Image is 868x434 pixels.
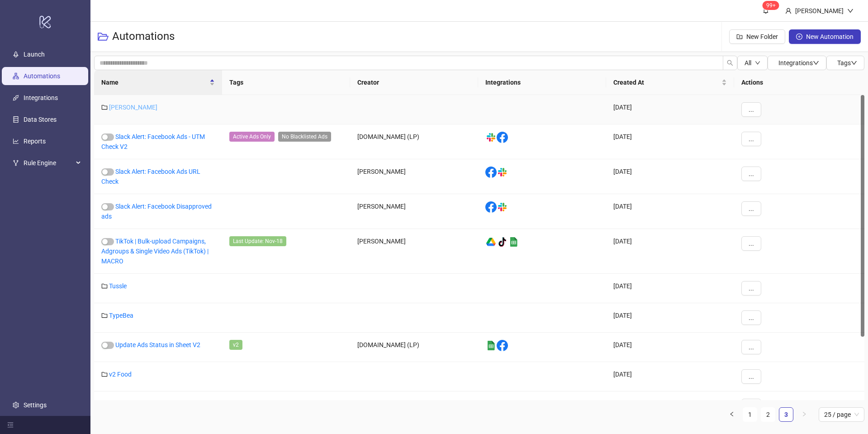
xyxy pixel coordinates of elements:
a: TypeBea [109,312,133,319]
span: folder-open [98,31,109,42]
button: New Automation [789,29,861,44]
span: fork [13,160,19,166]
button: ... [741,201,761,216]
th: Creator [350,70,478,95]
button: ... [741,167,761,181]
span: No Blacklisted Ads [278,132,331,142]
span: Integrations [778,59,819,67]
span: Last Update: Nov-18 [229,236,286,246]
a: Slack Alert: Facebook Ads - UTM Check V2 [101,133,205,150]
span: All [745,59,751,67]
button: right [797,407,811,422]
a: TikTok | Bulk-upload Campaigns, Adgroups & Single Video Ads (TikTok) | MACRO [101,238,209,265]
div: [DATE] [606,124,734,159]
div: [DATE] [606,229,734,274]
div: [DATE] [606,159,734,194]
a: 3 [779,408,793,421]
div: [PERSON_NAME] [350,194,478,229]
div: [PERSON_NAME] [350,159,478,194]
a: 1 [743,408,757,421]
span: Name [101,77,208,87]
div: [PERSON_NAME] [350,229,478,274]
span: ... [749,314,754,321]
div: Page Size [819,407,864,422]
span: 25 / page [824,408,859,421]
div: [DATE] [606,391,734,421]
span: folder [101,104,108,110]
span: ... [749,135,754,143]
th: Created At [606,70,734,95]
li: Next Page [797,407,811,422]
span: ... [749,373,754,380]
li: 3 [779,407,793,422]
a: Automations [24,72,60,80]
li: Previous Page [725,407,739,422]
button: Integrationsdown [768,56,826,70]
span: folder [101,283,108,289]
span: ... [749,106,754,113]
div: [DATE] [606,333,734,362]
div: [DOMAIN_NAME] (LP) [350,333,478,362]
span: folder-add [736,33,743,40]
a: Tussle [109,282,127,290]
span: right [802,411,807,417]
span: user [785,8,792,14]
button: ... [741,102,761,117]
button: ... [741,236,761,251]
button: left [725,407,739,422]
button: ... [741,310,761,325]
span: New Folder [746,33,778,40]
div: [PERSON_NAME] [792,6,847,16]
a: 2 [761,408,775,421]
span: left [729,411,735,417]
a: Data Stores [24,116,57,123]
span: Created At [613,77,720,87]
span: New Automation [806,33,854,40]
span: Rule Engine [24,154,73,172]
span: ... [749,343,754,351]
span: Tags [837,59,857,67]
span: down [851,60,857,66]
span: search [727,60,733,66]
a: Integrations [24,94,58,101]
div: [DATE] [606,194,734,229]
span: ... [749,170,754,177]
a: Reports [24,138,46,145]
span: Active Ads Only [229,132,275,142]
a: Settings [24,401,47,409]
li: 2 [761,407,775,422]
span: menu-fold [7,422,14,428]
a: Update Ads Status in Sheet V2 [115,341,200,348]
button: ... [741,340,761,354]
button: New Folder [729,29,785,44]
button: Alldown [737,56,768,70]
div: [DATE] [606,95,734,124]
span: folder [101,371,108,377]
button: ... [741,281,761,296]
span: plus-circle [796,33,802,40]
span: down [813,60,819,66]
div: [DATE] [606,362,734,391]
span: down [755,60,760,66]
a: v2 Food [109,371,132,378]
button: ... [741,132,761,146]
div: [DOMAIN_NAME] (LP) [350,124,478,159]
a: Slack Alert: Facebook Disapproved ads [101,203,212,220]
th: Actions [734,70,864,95]
span: bell [763,7,769,14]
div: [DATE] [606,303,734,333]
span: ... [749,240,754,247]
th: Name [94,70,222,95]
span: down [847,8,854,14]
th: Integrations [478,70,606,95]
th: Tags [222,70,350,95]
button: ... [741,369,761,384]
div: [DATE] [606,274,734,303]
sup: 1754 [763,1,779,10]
span: folder [101,312,108,319]
span: v2 [229,340,242,350]
span: ... [749,205,754,212]
li: 1 [743,407,757,422]
span: ... [749,285,754,292]
button: Tagsdown [826,56,864,70]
